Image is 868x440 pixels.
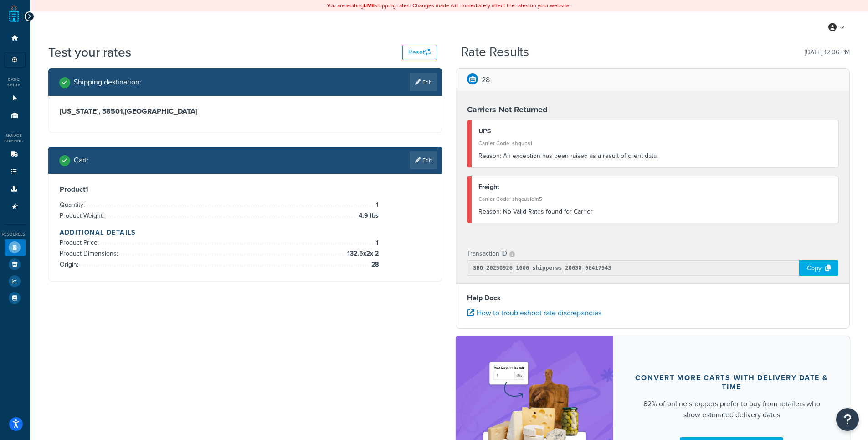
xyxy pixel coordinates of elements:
h4: Additional Details [60,228,431,237]
p: Transaction ID [467,247,507,260]
li: Boxes [5,181,26,198]
h1: Test your rates [48,43,131,61]
a: How to troubleshoot rate discrepancies [467,308,601,318]
span: Quantity: [60,200,87,210]
li: Marketplace [5,256,26,272]
p: 28 [482,73,490,86]
span: Product Weight: [60,211,106,220]
li: Websites [5,90,26,107]
li: Test Your Rates [5,239,26,256]
div: Copy [799,260,838,276]
li: Advanced Features [5,198,26,215]
span: Reason: [478,151,501,161]
span: 4.9 lbs [356,210,379,221]
span: 132.5 x 2 x 2 [345,248,379,259]
h2: Cart : [74,156,89,164]
h2: Shipping destination : [74,78,141,86]
strong: Carriers Not Returned [467,104,548,115]
div: Freight [478,181,832,194]
span: Product Price: [60,238,101,247]
a: Edit [410,151,437,169]
div: An exception has been raised as a result of client data. [478,150,832,162]
li: Shipping Rules [5,163,26,180]
div: No Valid Rates found for Carrier [478,205,832,218]
button: Reset [402,45,437,60]
h2: Rate Results [461,45,529,59]
span: 1 [374,199,379,210]
li: Dashboard [5,30,26,47]
span: 28 [369,259,379,270]
button: Open Resource Center [836,408,859,431]
span: Origin: [60,260,81,269]
div: Convert more carts with delivery date & time [635,373,828,392]
b: LIVE [364,1,375,10]
a: Edit [410,73,437,91]
h3: [US_STATE], 38501 , [GEOGRAPHIC_DATA] [60,107,431,116]
h4: Help Docs [467,293,838,304]
div: Carrier Code: shqups1 [478,137,832,150]
li: Help Docs [5,290,26,306]
li: Analytics [5,273,26,289]
span: 1 [374,237,379,248]
div: Carrier Code: shqcustom5 [478,193,832,205]
h3: Product 1 [60,185,431,194]
li: Carriers [5,146,26,163]
li: Origins [5,107,26,124]
p: [DATE] 12:06 PM [805,46,850,59]
div: UPS [478,125,832,138]
div: 82% of online shoppers prefer to buy from retailers who show estimated delivery dates [635,398,828,420]
span: Reason: [478,207,501,216]
span: Product Dimensions: [60,249,120,258]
